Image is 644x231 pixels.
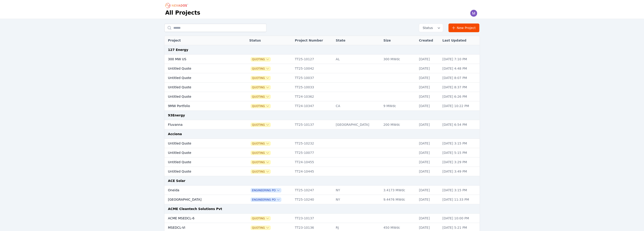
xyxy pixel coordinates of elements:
td: [DATE] [417,157,440,167]
td: 9MW Portfolio [164,101,236,111]
td: TT25-10232 [293,139,334,148]
td: TT25-10037 [293,73,334,83]
td: 200 MWdc [381,120,417,129]
td: [DATE] [417,55,440,64]
td: Untitled Quote [164,139,236,148]
td: TT25-10127 [293,55,334,64]
td: TT25-10137 [293,120,334,129]
td: TT25-10042 [293,64,334,73]
td: [DATE] [417,186,440,195]
button: Quoting [251,226,270,230]
td: 9 MWdc [381,101,417,111]
td: [DATE] 7:10 PM [440,55,480,64]
td: [DATE] 11:33 PM [440,195,480,204]
td: TT24-10455 [293,157,334,167]
td: 3.4173 MWdc [381,186,417,195]
td: [DATE] [417,92,440,101]
th: Project Number [293,36,334,45]
td: [DATE] [417,83,440,92]
td: [DATE] [417,167,440,176]
td: [DATE] [417,148,440,157]
tr: Untitled QuoteQuotingTT24-10445[DATE][DATE] 3:49 PM [164,167,480,176]
button: Status [419,24,443,32]
td: Untitled Quote [164,83,236,92]
span: Status [421,26,433,30]
td: [DATE] 8:37 PM [440,83,480,92]
tr: Untitled QuoteQuotingTT25-10037[DATE][DATE] 8:07 PM [164,73,480,83]
button: Quoting [251,142,270,145]
td: [DATE] [417,73,440,83]
td: [DATE] 10:22 PM [440,101,480,111]
td: Acciona [164,129,480,139]
button: Quoting [251,86,270,89]
td: [DATE] 6:26 PM [440,92,480,101]
th: Project [164,36,236,45]
td: [DATE] 5:15 PM [440,148,480,157]
td: [DATE] 3:29 PM [440,157,480,167]
button: Quoting [251,170,270,173]
td: TT24-10362 [293,92,334,101]
button: Quoting [251,123,270,127]
td: NY [334,195,381,204]
td: TT25-10247 [293,186,334,195]
th: State [334,36,381,45]
td: [DATE] 6:54 PM [440,120,480,129]
tr: FluvannaQuotingTT25-10137[GEOGRAPHIC_DATA]200 MWdc[DATE][DATE] 6:54 PM [164,120,480,129]
td: 93Energy [164,111,480,120]
td: TT25-10033 [293,83,334,92]
td: 300 MWdc [381,55,417,64]
td: [DATE] [417,120,440,129]
tr: Untitled QuoteQuotingTT24-10455[DATE][DATE] 3:29 PM [164,157,480,167]
tr: 9MW PortfolioQuotingTT24-10347CA9 MWdc[DATE][DATE] 10:22 PM [164,101,480,111]
td: [DATE] [417,101,440,111]
th: Created [417,36,440,45]
button: Quoting [251,151,270,155]
td: Oneida [164,186,236,195]
td: Untitled Quote [164,148,236,157]
td: CA [334,101,381,111]
td: ACME Cleantech Solutions Pvt [164,204,480,214]
a: New Project [449,24,480,32]
tr: Untitled QuoteQuotingTT25-10232[DATE][DATE] 3:15 PM [164,139,480,148]
td: [DATE] [417,214,440,223]
tr: Untitled QuoteQuotingTT25-10077[DATE][DATE] 5:15 PM [164,148,480,157]
td: Fluvanna [164,120,236,129]
td: TT23-10137 [293,214,334,223]
th: Last Updated [440,36,480,45]
td: Untitled Quote [164,92,236,101]
td: ACME MSEDCL-6 [164,214,236,223]
td: NY [334,186,381,195]
button: Quoting [251,76,270,80]
th: Status [247,36,292,45]
button: Quoting [251,67,270,71]
button: Engineering PO [251,189,281,192]
button: Quoting [251,160,270,164]
td: 127 Energy [164,45,480,55]
button: Quoting [251,217,270,220]
td: [DATE] 4:48 PM [440,64,480,73]
span: Quoting [251,95,270,99]
th: Size [381,36,417,45]
tr: OneidaEngineering POTT25-10247NY3.4173 MWdc[DATE][DATE] 3:15 PM [164,186,480,195]
button: Engineering PO [251,198,281,202]
tr: Untitled QuoteQuotingTT25-10042[DATE][DATE] 4:48 PM [164,64,480,73]
td: ACE Solar [164,176,480,186]
td: [DATE] [417,139,440,148]
button: Quoting [251,58,270,61]
td: TT24-10445 [293,167,334,176]
td: 300 MW US [164,55,236,64]
td: Untitled Quote [164,73,236,83]
td: TT25-10240 [293,195,334,204]
td: [DATE] [417,64,440,73]
td: [DATE] 3:15 PM [440,139,480,148]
